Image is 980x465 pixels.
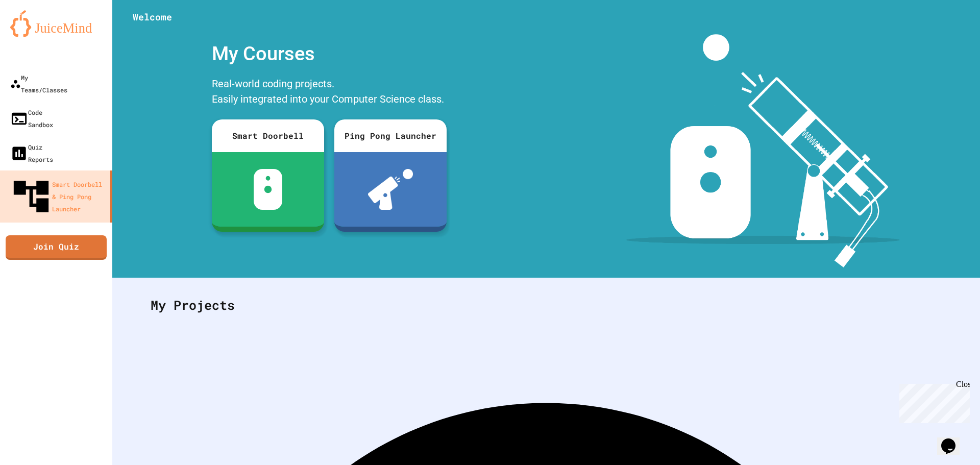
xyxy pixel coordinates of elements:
[895,380,970,423] iframe: chat widget
[937,424,970,455] iframe: chat widget
[10,10,102,37] img: logo-orange.svg
[10,141,53,165] div: Quiz Reports
[368,169,413,210] img: ppl-with-ball.png
[334,119,447,152] div: Ping Pong Launcher
[4,4,70,65] div: Chat with us now!Close
[6,235,107,260] a: Join Quiz
[626,34,900,267] img: banner-image-my-projects.png
[10,106,53,131] div: Code Sandbox
[254,169,283,210] img: sdb-white.svg
[207,34,452,74] div: My Courses
[10,176,106,217] div: Smart Doorbell & Ping Pong Launcher
[207,74,452,112] div: Real-world coding projects. Easily integrated into your Computer Science class.
[212,119,324,152] div: Smart Doorbell
[10,71,67,96] div: My Teams/Classes
[140,285,952,325] div: My Projects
